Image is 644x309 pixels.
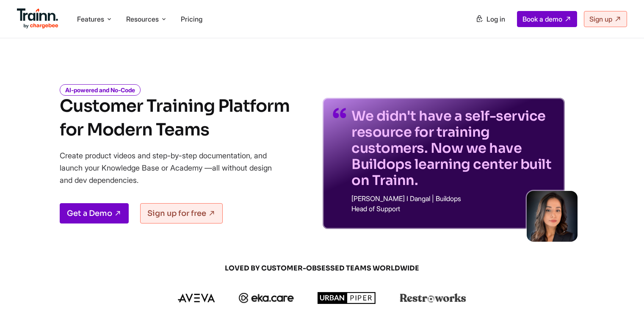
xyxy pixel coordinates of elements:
[17,8,58,29] img: Trainn Logo
[178,294,215,302] img: aveva logo
[351,195,555,202] p: [PERSON_NAME] I Dangal | Buildops
[318,292,376,304] img: urbanpiper logo
[239,293,294,303] img: ekacare logo
[351,108,555,188] p: We didn't have a self-service resource for training customers. Now we have Buildops learning cent...
[60,84,141,96] i: AI-powered and No-Code
[333,108,346,118] img: quotes-purple.41a7099.svg
[60,149,284,186] p: Create product videos and step-by-step documentation, and launch your Knowledge Base or Academy —...
[589,15,612,23] span: Sign up
[77,14,104,24] span: Features
[119,264,525,273] span: LOVED BY CUSTOMER-OBSESSED TEAMS WORLDWIDE
[527,191,578,242] img: sabina-buildops.d2e8138.png
[140,203,223,223] a: Sign up for free
[181,15,202,23] a: Pricing
[351,205,555,212] p: Head of Support
[584,11,627,27] a: Sign up
[517,11,577,27] a: Book a demo
[486,15,505,23] span: Log in
[470,11,510,27] a: Log in
[522,15,562,23] span: Book a demo
[60,94,290,142] h1: Customer Training Platform for Modern Teams
[400,293,466,303] img: restroworks logo
[126,14,159,24] span: Resources
[60,203,129,223] a: Get a Demo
